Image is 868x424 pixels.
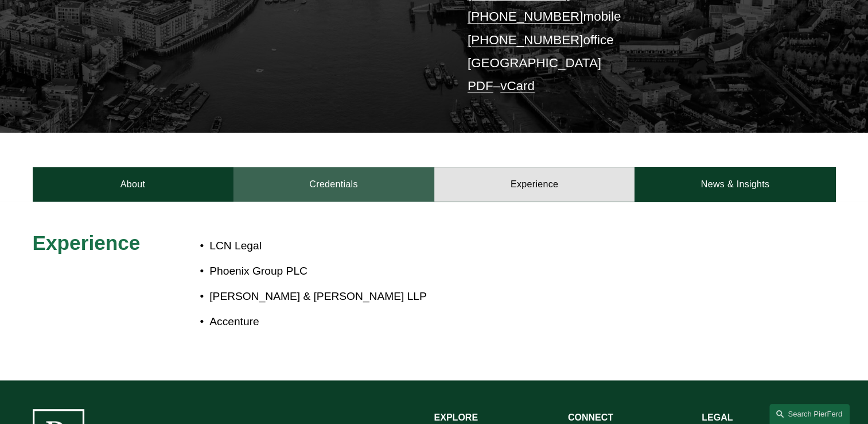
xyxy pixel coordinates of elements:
a: About [33,167,233,202]
p: Phoenix Group PLC [209,261,735,282]
a: [PHONE_NUMBER] [468,33,583,47]
a: News & Insights [635,167,835,202]
a: PDF [468,79,493,93]
strong: EXPLORE [434,413,478,422]
p: Accenture [209,312,735,332]
strong: LEGAL [702,413,733,422]
a: Experience [434,167,635,202]
span: Experience [33,232,141,254]
a: vCard [500,79,535,93]
a: Search this site [769,404,850,424]
p: LCN Legal [209,236,735,256]
strong: CONNECT [568,413,613,422]
a: Credentials [233,167,434,202]
a: [PHONE_NUMBER] [468,9,583,24]
p: [PERSON_NAME] & [PERSON_NAME] LLP [209,287,735,307]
